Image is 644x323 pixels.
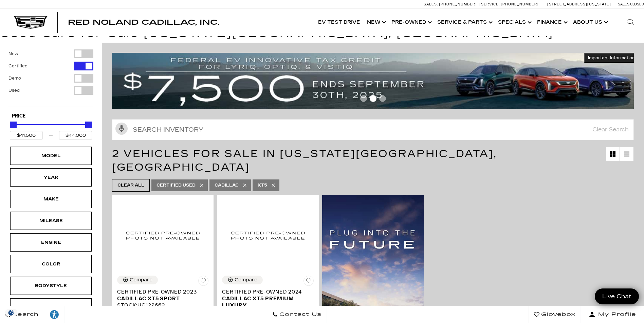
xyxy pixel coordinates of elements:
div: Compare [235,277,257,283]
input: Search Inventory [112,119,634,140]
span: 2 Vehicles for Sale in [US_STATE][GEOGRAPHIC_DATA], [GEOGRAPHIC_DATA] [112,148,497,173]
a: About Us [570,9,610,36]
button: Compare Vehicle [117,276,158,284]
label: Demo [8,75,21,82]
img: Cadillac Dark Logo with Cadillac White Text [14,16,48,29]
button: Save Vehicle [198,276,208,288]
svg: Click to toggle on voice search [115,123,128,135]
span: Sales: [618,2,630,6]
span: Glovebox [539,310,575,319]
span: Certified Pre-Owned 2024 [222,288,308,295]
div: Engine [34,239,68,246]
span: [PHONE_NUMBER] [501,2,539,6]
div: Trim [34,304,68,311]
span: Cadillac XT5 Sport [117,295,203,302]
div: MakeMake [10,190,92,208]
a: Red Noland Cadillac, Inc. [68,19,219,26]
a: Service & Parts [434,9,495,36]
span: [PHONE_NUMBER] [439,2,477,6]
a: Finance [534,9,570,36]
div: Year [34,174,68,181]
h5: Price [12,113,90,119]
span: Cadillac XT5 Premium Luxury [222,295,308,309]
div: Stock : UC122669 [117,302,208,308]
div: TrimTrim [10,298,92,317]
a: Pre-Owned [388,9,434,36]
a: Specials [495,9,534,36]
input: Maximum [59,131,92,140]
div: Color [34,260,68,268]
div: Filter by Vehicle Type [8,49,93,107]
img: Opt-Out Icon [3,309,19,316]
button: Open user profile menu [581,306,644,323]
img: vrp-tax-ending-august-version [112,53,639,109]
span: Live Chat [599,293,635,300]
div: Model [34,152,68,159]
button: Compare Vehicle [222,276,263,284]
div: Make [34,195,68,203]
a: Glovebox [529,306,581,323]
span: Go to slide 3 [379,95,386,102]
div: MileageMileage [10,212,92,230]
div: Minimum Price [10,122,17,128]
label: New [8,50,18,57]
span: Certified Pre-Owned 2023 [117,288,203,295]
div: YearYear [10,168,92,187]
span: Search [11,310,39,319]
div: Price [10,119,92,140]
input: Minimum [10,131,43,140]
span: Cadillac [215,181,239,190]
a: Service: [PHONE_NUMBER] [479,2,540,6]
span: Important Information [588,55,635,61]
span: Red Noland Cadillac, Inc. [68,18,219,26]
div: ColorColor [10,255,92,273]
span: Contact Us [278,310,321,319]
label: Certified [8,63,27,69]
div: EngineEngine [10,233,92,252]
a: Sales: [PHONE_NUMBER] [424,2,479,6]
div: Compare [130,277,152,283]
button: Save Vehicle [303,276,314,288]
span: Sales: [424,2,438,6]
a: Contact Us [267,306,327,323]
div: Bodystyle [34,282,68,289]
img: 2023 Cadillac XT5 Sport [117,200,208,271]
a: Certified Pre-Owned 2024Cadillac XT5 Premium Luxury [222,288,313,309]
div: ModelModel [10,147,92,165]
span: Closed [630,2,644,6]
span: My Profile [595,310,636,319]
span: Clear All [117,181,144,190]
div: Explore your accessibility options [44,309,65,320]
a: [STREET_ADDRESS][US_STATE] [547,2,611,6]
label: Used [8,87,20,94]
a: Live Chat [595,288,639,304]
section: Click to Open Cookie Consent Modal [3,309,19,316]
a: Explore your accessibility options [44,306,65,323]
div: Mileage [34,217,68,224]
span: XT5 [258,181,267,190]
img: 2024 Cadillac XT5 Premium Luxury [222,200,313,271]
a: New [364,9,388,36]
button: Important Information [584,53,639,63]
span: Go to slide 1 [360,95,367,102]
a: EV Test Drive [315,9,364,36]
span: Go to slide 2 [370,95,376,102]
span: Certified Used [157,181,196,190]
span: Service: [481,2,500,6]
div: BodystyleBodystyle [10,277,92,295]
a: Certified Pre-Owned 2023Cadillac XT5 Sport [117,288,208,302]
div: Maximum Price [85,122,92,128]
